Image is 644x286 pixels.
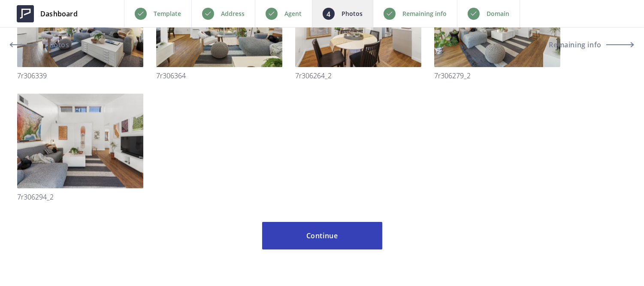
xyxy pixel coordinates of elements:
iframe: Drift Widget Chat Controller [601,243,634,276]
p: Domain [487,9,509,19]
span: Remaining info [549,41,602,48]
button: Continue [262,222,382,249]
p: Photos [342,9,363,19]
span: Dashboard [40,9,78,19]
a: Dashboard [10,1,84,27]
p: Remaining info [402,9,447,19]
p: Template [154,9,181,19]
p: Address [221,9,245,19]
span: Photos [42,41,70,48]
p: Agent [284,9,302,19]
button: Remaining info [549,34,634,55]
iframe: Drift Widget Chat Window [467,154,639,248]
a: Photos [10,34,88,55]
